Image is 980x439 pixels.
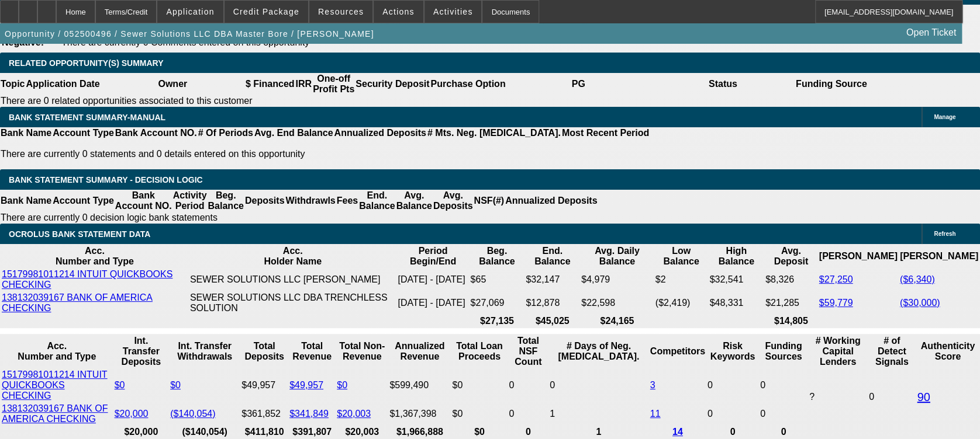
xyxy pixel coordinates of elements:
[389,380,450,391] div: $599,490
[525,269,579,291] td: $32,147
[309,1,372,23] button: Resources
[241,335,288,368] th: Total Deposits
[473,190,505,212] th: NSF(#)
[707,426,758,438] th: 0
[650,335,706,368] th: Competitors
[170,380,181,390] a: $0
[655,292,708,314] td: ($2,419)
[207,190,244,212] th: Beg. Balance
[818,245,898,267] th: [PERSON_NAME]
[225,1,308,23] button: Credit Package
[581,245,654,267] th: Avg. Daily Balance
[9,175,203,184] span: Bank Statement Summary - Decision Logic
[672,427,683,437] a: 14
[508,335,548,368] th: Sum of the Total NSF Count and Total Overdraft Fee Count from Ocrolus
[114,335,169,368] th: Int. Transfer Deposits
[336,190,358,212] th: Fees
[709,245,763,267] th: High Balance
[470,269,524,291] td: $65
[170,335,240,368] th: Int. Transfer Withdrawals
[902,23,961,43] a: Open Ticket
[2,403,108,424] a: 138132039167 BANK OF AMERICA CHECKING
[1,335,113,368] th: Acc. Number and Type
[433,190,474,212] th: Avg. Deposits
[506,73,650,95] th: PG
[581,269,654,291] td: $4,979
[382,7,415,16] span: Actions
[917,391,930,403] a: 90
[525,292,579,314] td: $12,878
[760,335,808,368] th: Funding Sources
[900,298,940,308] a: ($30,000)
[318,7,364,16] span: Resources
[809,392,815,402] span: Refresh to pull Number of Working Capital Lenders
[451,426,507,438] th: $0
[25,73,100,95] th: Application Date
[765,269,817,291] td: $8,326
[650,409,661,419] a: 11
[709,292,763,314] td: $48,331
[451,403,507,425] td: $0
[389,335,450,368] th: Annualized Revenue
[760,403,808,425] td: 0
[336,426,388,438] th: $20,003
[115,409,149,419] a: $20,000
[549,369,648,402] td: 0
[561,127,650,139] th: Most Recent Period
[115,190,172,212] th: Bank Account NO.
[157,1,223,23] button: Application
[397,292,468,314] td: [DATE] - [DATE]
[765,245,817,267] th: Avg. Deposit
[397,269,468,291] td: [DATE] - [DATE]
[707,369,758,402] td: 0
[451,335,507,368] th: Total Loan Proceeds
[655,269,708,291] td: $2
[2,269,172,290] a: 15179981011214 INTUIT QUICKBOOKS CHECKING
[508,426,548,438] th: 0
[760,426,808,438] th: 0
[355,73,430,95] th: Security Deposit
[819,274,853,284] a: $27,250
[430,73,506,95] th: Purchase Option
[189,269,396,291] td: SEWER SOLUTIONS LLC [PERSON_NAME]
[114,426,169,438] th: $20,000
[470,315,524,327] th: $27,135
[254,127,334,139] th: Avg. End Balance
[337,380,347,390] a: $0
[508,369,548,402] td: 0
[707,403,758,425] td: 0
[508,403,548,425] td: 0
[9,229,150,239] span: OCROLUS BANK STATEMENT DATA
[581,292,654,314] td: $22,598
[2,370,108,400] a: 15179981011214 INTUIT QUICKBOOKS CHECKING
[934,231,955,237] span: Refresh
[358,190,395,212] th: End. Balance
[505,190,598,212] th: Annualized Deposits
[389,409,450,419] div: $1,367,398
[245,73,295,95] th: $ Financed
[451,369,507,402] td: $0
[170,426,240,438] th: ($140,054)
[1,245,188,267] th: Acc. Number and Type
[241,369,288,402] td: $49,957
[295,73,312,95] th: IRR
[899,245,979,267] th: [PERSON_NAME]
[707,335,758,368] th: Risk Keywords
[765,315,817,327] th: $14,805
[170,409,215,419] a: ($140,054)
[868,335,915,368] th: # of Detect Signals
[5,29,374,39] span: Opportunity / 052500496 / Sewer Solutions LLC DBA Master Bore / [PERSON_NAME]
[333,127,426,139] th: Annualized Deposits
[650,380,655,390] a: 3
[289,426,335,438] th: $391,807
[868,369,915,425] td: 0
[1,149,649,159] p: There are currently 0 statements and 0 details entered on this opportunity
[809,335,867,368] th: # Working Capital Lenders
[525,315,579,327] th: $45,025
[397,245,468,267] th: Period Begin/End
[244,190,285,212] th: Deposits
[289,380,323,390] a: $49,957
[101,73,245,95] th: Owner
[916,335,979,368] th: Authenticity Score
[934,114,955,120] span: Manage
